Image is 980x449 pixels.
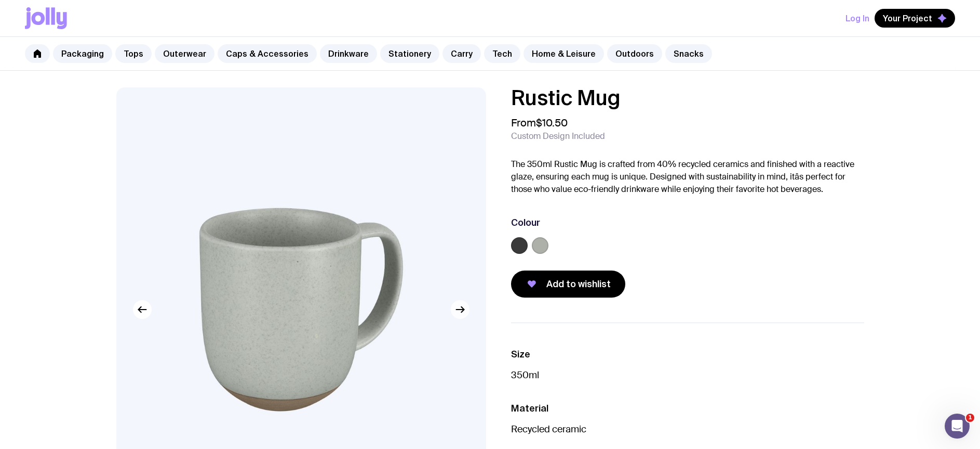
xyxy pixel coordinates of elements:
[155,44,214,63] a: Outerwear
[536,116,568,130] span: $10.50
[966,414,974,422] span: 1
[945,414,970,439] iframe: Intercom live chat
[511,117,568,129] span: From
[546,278,611,290] span: Add to wishlist
[511,271,625,298] button: Add to wishlist
[53,44,112,63] a: Packaging
[511,369,864,381] p: 350ml
[511,131,605,142] span: Custom Design Included
[511,158,864,196] p: The 350ml Rustic Mug is crafted from 40% recycled ceramics and finished with a reactive glaze, en...
[484,44,520,63] a: Tech
[218,44,317,63] a: Caps & Accessories
[875,9,955,28] button: Your Project
[511,216,540,229] h3: Colour
[511,402,864,415] h3: Material
[607,44,662,63] a: Outdoors
[380,44,439,63] a: Stationery
[845,9,869,28] button: Log In
[320,44,377,63] a: Drinkware
[442,44,481,63] a: Carry
[665,44,712,63] a: Snacks
[511,348,864,361] h3: Size
[511,423,864,435] p: Recycled ceramic
[523,44,604,63] a: Home & Leisure
[511,87,864,108] h1: Rustic Mug
[883,13,932,23] span: Your Project
[115,44,152,63] a: Tops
